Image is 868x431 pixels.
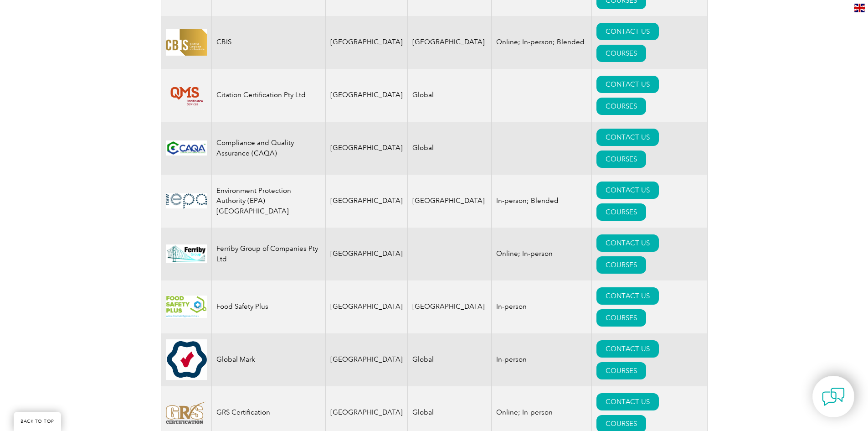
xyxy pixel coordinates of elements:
a: COURSES [596,203,646,221]
td: Ferriby Group of Companies Pty Ltd [211,228,325,280]
a: COURSES [596,362,646,379]
td: Global [407,333,491,386]
td: [GEOGRAPHIC_DATA] [407,16,491,69]
a: CONTACT US [596,23,659,40]
img: contact-chat.png [822,385,845,408]
a: CONTACT US [596,129,659,146]
img: 8f79303c-692d-ec11-b6e6-0022481838a2-logo.jpg [166,140,207,156]
td: [GEOGRAPHIC_DATA] [325,228,407,280]
td: [GEOGRAPHIC_DATA] [407,175,491,228]
td: CBIS [211,16,325,69]
td: Global [407,69,491,122]
a: COURSES [596,45,646,62]
td: [GEOGRAPHIC_DATA] [325,175,407,228]
td: In-person; Blended [491,175,591,228]
a: CONTACT US [596,76,659,93]
img: 94b1e894-3e6f-eb11-a812-00224815377e-logo.png [166,80,207,111]
td: [GEOGRAPHIC_DATA] [407,280,491,333]
td: Compliance and Quality Assurance (CAQA) [211,122,325,175]
td: [GEOGRAPHIC_DATA] [325,16,407,69]
img: eb2924ac-d9bc-ea11-a814-000d3a79823d-logo.jpg [166,339,207,380]
td: [GEOGRAPHIC_DATA] [325,333,407,386]
td: [GEOGRAPHIC_DATA] [325,122,407,175]
img: e52924ac-d9bc-ea11-a814-000d3a79823d-logo.png [166,296,207,318]
td: In-person [491,280,591,333]
img: 07dbdeaf-5408-eb11-a813-000d3ae11abd-logo.jpg [166,29,207,56]
a: COURSES [596,256,646,274]
a: COURSES [596,151,646,168]
td: [GEOGRAPHIC_DATA] [325,69,407,122]
td: Global Mark [211,333,325,386]
a: BACK TO TOP [14,412,61,431]
a: COURSES [596,98,646,115]
img: 52661cd0-8de2-ef11-be1f-002248955c5a-logo.jpg [166,244,207,264]
a: CONTACT US [596,182,659,199]
img: 7f517d0d-f5a0-ea11-a812-000d3ae11abd%20-logo.png [166,401,207,424]
img: 0b2a24ac-d9bc-ea11-a814-000d3a79823d-logo.jpg [166,193,207,208]
td: Environment Protection Authority (EPA) [GEOGRAPHIC_DATA] [211,175,325,228]
a: CONTACT US [596,393,659,410]
td: Online; In-person; Blended [491,16,591,69]
td: Citation Certification Pty Ltd [211,69,325,122]
img: en [854,4,865,12]
td: [GEOGRAPHIC_DATA] [325,280,407,333]
a: COURSES [596,309,646,327]
td: Online; In-person [491,228,591,280]
td: In-person [491,333,591,386]
a: CONTACT US [596,287,659,305]
td: Global [407,122,491,175]
a: CONTACT US [596,340,659,358]
a: CONTACT US [596,234,659,252]
td: Food Safety Plus [211,280,325,333]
